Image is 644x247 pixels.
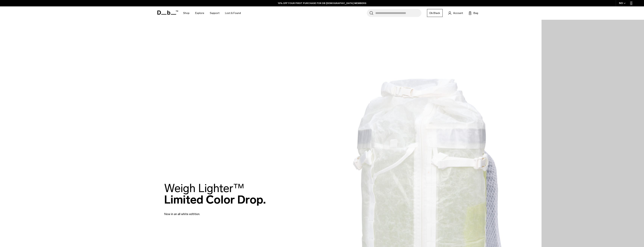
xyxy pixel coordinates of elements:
button: Bag [469,11,478,15]
h2: Limited Color Drop. [164,182,266,205]
a: 10% OFF YOUR FIRST PURCHASE FOR DB [DEMOGRAPHIC_DATA] MEMBERS [278,2,366,5]
a: Lost & Found [225,6,241,20]
a: Explore [195,6,204,20]
nav: Main Navigation [180,6,244,20]
span: Bag [473,11,478,15]
a: Shop [183,6,190,20]
a: Db Black [427,9,443,17]
p: Now in an all white edtition. [164,207,254,216]
span: Weigh Lighter™ [164,181,244,195]
a: Support [210,6,219,20]
span: Account [453,11,463,15]
a: Account [448,11,463,15]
